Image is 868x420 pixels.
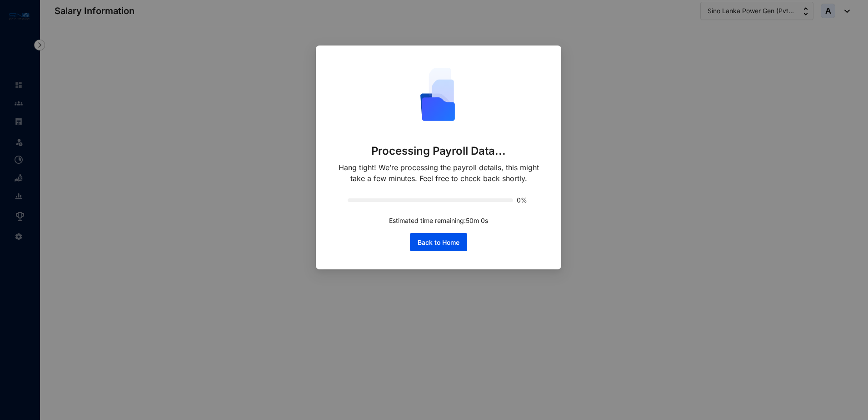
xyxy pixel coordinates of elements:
[517,197,529,203] span: 0%
[418,238,459,247] span: Back to Home
[389,216,488,226] p: Estimated time remaining: 50 m 0 s
[371,144,506,158] p: Processing Payroll Data...
[334,162,543,184] p: Hang tight! We’re processing the payroll details, this might take a few minutes. Feel free to che...
[410,233,467,251] button: Back to Home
